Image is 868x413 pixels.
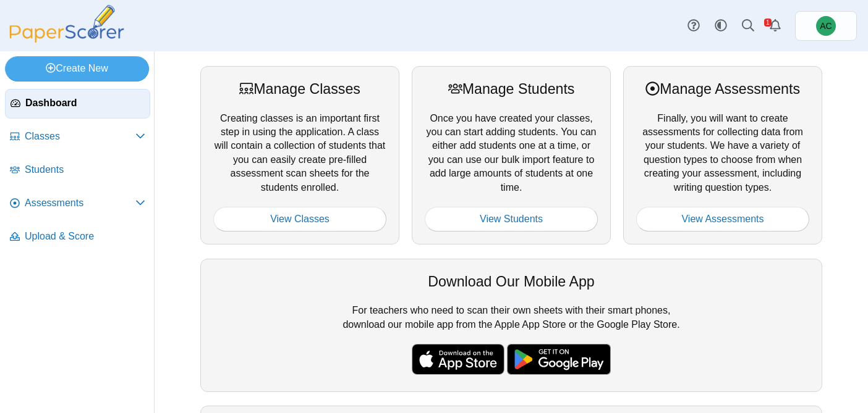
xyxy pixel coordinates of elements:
span: Upload & Score [25,230,145,243]
span: Andrew Christman [816,16,836,36]
a: Classes [5,122,150,152]
div: Creating classes is an important first step in using the application. A class will contain a coll... [200,66,399,244]
span: Students [25,163,145,177]
div: Manage Assessments [636,79,809,99]
div: Download Our Mobile App [213,272,809,291]
div: Once you have created your classes, you can start adding students. You can either add students on... [412,66,611,244]
span: Andrew Christman [820,22,832,30]
div: For teachers who need to scan their own sheets with their smart phones, download our mobile app f... [200,259,822,392]
span: Assessments [25,196,135,210]
a: Andrew Christman [795,11,857,41]
img: PaperScorer [5,5,129,43]
img: google-play-badge.png [507,344,611,375]
div: Finally, you will want to create assessments for collecting data from your students. We have a va... [623,66,822,244]
a: View Students [425,207,598,232]
a: View Classes [213,207,386,232]
a: Alerts [762,12,789,40]
a: Students [5,156,150,185]
img: apple-store-badge.svg [412,344,504,375]
span: Dashboard [25,96,145,110]
a: Assessments [5,189,150,219]
a: Upload & Score [5,222,150,252]
a: View Assessments [636,207,809,232]
a: Dashboard [5,89,150,119]
div: Manage Students [425,79,598,99]
div: Manage Classes [213,79,386,99]
span: Classes [25,130,135,143]
a: PaperScorer [5,34,129,44]
a: Create New [5,56,149,81]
